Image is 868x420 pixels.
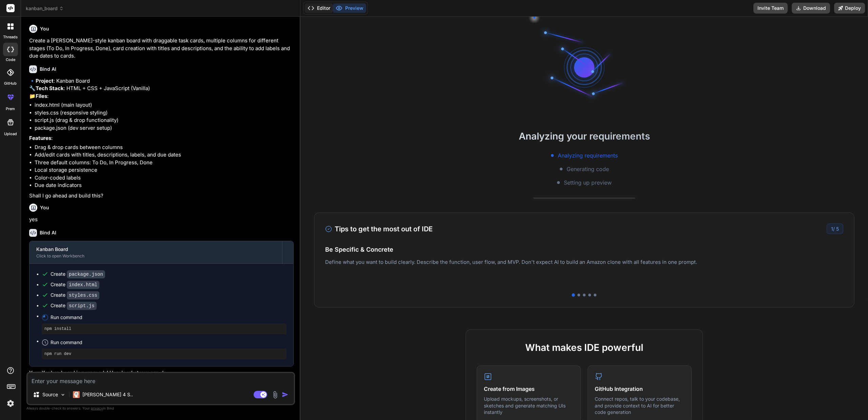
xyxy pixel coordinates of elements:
[67,302,97,310] code: script.js
[305,3,333,13] button: Editor
[282,391,289,398] img: icon
[6,57,15,63] label: code
[3,34,18,40] label: threads
[35,124,294,132] li: package.json (dev server setup)
[4,81,17,86] label: GitHub
[35,166,294,174] li: Local storage persistence
[29,77,294,100] p: 🔹 : Kanban Board 🔧 : HTML + CSS + JavaScript (Vanilla) 📁 :
[831,226,833,232] span: 1
[35,117,294,124] li: script.js (drag & drop functionality)
[5,398,16,409] img: settings
[44,351,284,357] pre: npm run dev
[26,405,295,412] p: Always double-check its answers. Your in Bind
[325,245,843,254] h4: Be Specific & Concrete
[36,85,64,91] strong: Tech Stack
[35,159,294,167] li: Three default columns: To Do, In Progress, Done
[40,25,49,32] h6: You
[595,396,685,416] p: Connect repos, talk to your codebase, and provide context to AI for better code generation
[35,151,294,159] li: Add/edit cards with titles, descriptions, labels, and due dates
[477,340,692,355] h2: What makes IDE powerful
[40,229,56,236] h6: Bind AI
[4,131,17,137] label: Upload
[595,385,685,393] h4: GitHub Integration
[82,391,133,398] p: [PERSON_NAME] 4 S..
[29,369,294,377] p: Your Kanban board is now ready! Here's what you can do:
[51,292,99,299] div: Create
[484,396,574,416] p: Upload mockups, screenshots, or sketches and generate matching UIs instantly
[35,182,294,189] li: Due date indicators
[67,281,99,289] code: index.html
[35,174,294,182] li: Color-coded labels
[40,66,56,72] h6: Bind AI
[51,314,287,321] span: Run command
[29,37,294,60] p: Create a [PERSON_NAME]-style kanban board with draggable task cards, multiple columns for differe...
[29,241,282,264] button: Kanban BoardClick to open Workbench
[6,106,15,112] label: prem
[73,391,80,398] img: Claude 4 Sonnet
[36,78,54,84] strong: Project
[484,385,574,393] h4: Create from Images
[29,192,294,200] p: Shall I go ahead and build this?
[42,391,58,398] p: Source
[753,3,788,14] button: Invite Team
[67,291,99,299] code: styles.css
[558,151,618,160] span: Analyzing requirements
[26,5,64,12] span: kanban_board
[36,246,275,253] div: Kanban Board
[36,93,47,99] strong: Files
[567,165,609,173] span: Generating code
[333,3,366,13] button: Preview
[51,271,105,278] div: Create
[29,216,294,224] p: yes
[827,224,843,234] div: /
[60,392,66,398] img: Pick Models
[564,178,612,187] span: Setting up preview
[300,129,868,143] h2: Analyzing your requirements
[51,281,99,288] div: Create
[271,391,279,399] img: attachment
[51,302,97,309] div: Create
[67,270,105,278] code: package.json
[35,109,294,117] li: styles.css (responsive styling)
[836,226,839,232] span: 5
[36,253,275,259] div: Click to open Workbench
[51,339,287,346] span: Run command
[792,3,830,14] button: Download
[29,135,51,141] strong: Features
[35,144,294,151] li: Drag & drop cards between columns
[325,224,433,234] h3: Tips to get the most out of IDE
[40,204,49,211] h6: You
[44,326,284,332] pre: npm install
[91,406,103,410] span: privacy
[29,134,294,142] p: :
[35,101,294,109] li: index.html (main layout)
[834,3,865,14] button: Deploy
